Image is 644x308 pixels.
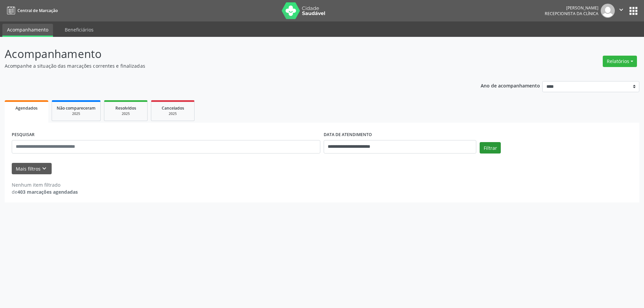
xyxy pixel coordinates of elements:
[57,105,96,111] span: Não compareceram
[601,4,615,18] img: img
[41,165,48,172] i: keyboard_arrow_down
[15,105,38,111] span: Agendados
[57,111,96,116] div: 2025
[545,5,598,11] div: [PERSON_NAME]
[5,5,58,16] a: Central de Marcação
[12,163,52,175] button: Mais filtroskeyboard_arrow_down
[618,6,625,13] i: 
[603,56,637,67] button: Relatórios
[12,181,78,188] div: Nenhum item filtrado
[324,130,372,140] label: DATA DE ATENDIMENTO
[17,8,58,13] span: Central de Marcação
[12,188,78,195] div: de
[480,142,501,153] button: Filtrar
[60,24,98,36] a: Beneficiários
[109,111,143,116] div: 2025
[2,24,53,37] a: Acompanhamento
[5,62,449,69] p: Acompanhe a situação das marcações correntes e finalizadas
[17,189,78,195] strong: 403 marcações agendadas
[12,130,35,140] label: PESQUISAR
[5,46,449,62] p: Acompanhamento
[615,4,628,18] button: 
[156,111,190,116] div: 2025
[628,5,639,17] button: apps
[545,11,598,16] span: Recepcionista da clínica
[162,105,184,111] span: Cancelados
[115,105,136,111] span: Resolvidos
[481,81,540,89] p: Ano de acompanhamento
